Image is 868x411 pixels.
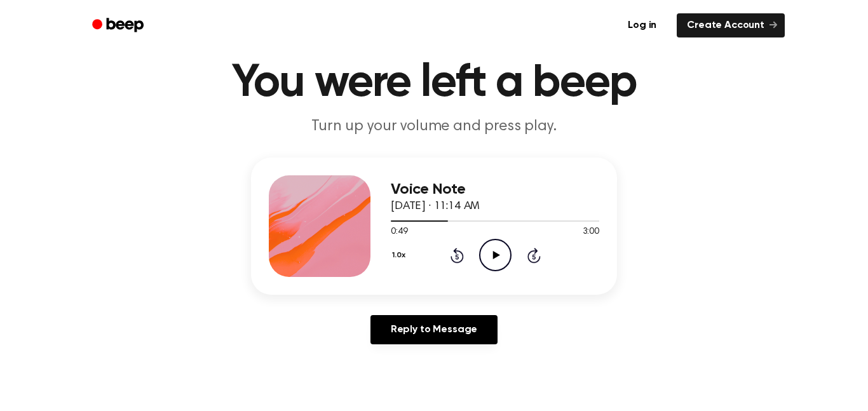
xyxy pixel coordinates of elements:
button: 1.0x [391,245,410,266]
a: Beep [83,13,155,38]
h3: Voice Note [391,181,599,198]
span: [DATE] · 11:14 AM [391,201,480,212]
h1: You were left a beep [109,60,759,106]
a: Log in [615,11,669,40]
span: 3:00 [583,226,599,239]
p: Turn up your volume and press play. [190,116,678,137]
a: Create Account [677,13,785,37]
a: Reply to Message [370,315,498,344]
span: 0:49 [391,226,407,239]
